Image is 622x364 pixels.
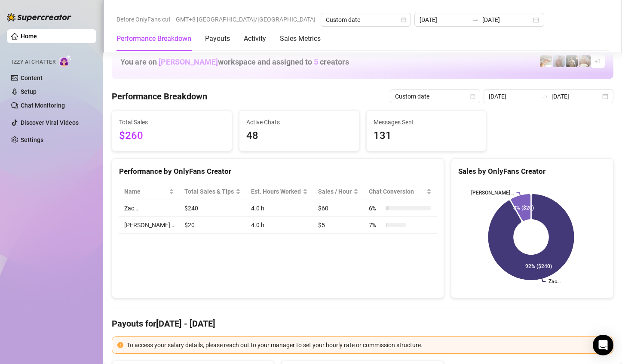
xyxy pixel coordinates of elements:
[246,117,352,127] span: Active Chats
[369,187,424,196] span: Chat Conversion
[21,74,43,81] a: Content
[395,90,475,103] span: Custom date
[59,55,72,67] img: AI Chatter
[176,13,316,26] span: GMT+8 [GEOGRAPHIC_DATA]/[GEOGRAPHIC_DATA]
[374,117,479,127] span: Messages Sent
[246,200,313,217] td: 4.0 h
[553,55,565,67] img: Joey
[179,200,246,217] td: $240
[541,93,548,100] span: to
[119,128,225,144] span: $260
[458,166,606,177] div: Sales by OnlyFans Creator
[21,88,37,95] a: Setup
[313,217,364,234] td: $5
[205,34,230,44] div: Payouts
[119,166,437,177] div: Performance by OnlyFans Creator
[579,55,591,67] img: Aussieboy_jfree
[548,278,560,284] text: Zac…
[401,17,406,22] span: calendar
[364,183,436,200] th: Chat Conversion
[326,13,406,26] span: Custom date
[124,187,167,196] span: Name
[112,318,613,330] h4: Payouts for [DATE] - [DATE]
[127,340,608,350] div: To access your salary details, please reach out to your manager to set your hourly rate or commis...
[179,183,246,200] th: Total Sales & Tips
[482,15,531,25] input: End date
[472,16,479,23] span: to
[117,342,123,348] span: exclamation-circle
[21,119,79,126] a: Discover Viral Videos
[21,102,65,109] a: Chat Monitoring
[179,217,246,234] td: $20
[313,183,364,200] th: Sales / Hour
[244,34,266,44] div: Activity
[566,55,578,67] img: Tony
[369,204,383,213] span: 6 %
[119,217,179,234] td: [PERSON_NAME]…
[12,58,55,66] span: Izzy AI Chatter
[21,136,43,143] a: Settings
[369,220,383,230] span: 7 %
[184,187,234,196] span: Total Sales & Tips
[159,57,218,66] span: [PERSON_NAME]
[313,200,364,217] td: $60
[541,93,548,100] span: swap-right
[318,187,352,196] span: Sales / Hour
[280,34,321,44] div: Sales Metrics
[119,117,225,127] span: Total Sales
[251,187,301,196] div: Est. Hours Worked
[119,200,179,217] td: Zac…
[116,13,171,26] span: Before OnlyFans cut
[21,33,37,40] a: Home
[374,128,479,144] span: 131
[119,183,179,200] th: Name
[594,56,601,66] span: + 1
[246,217,313,234] td: 4.0 h
[246,128,352,144] span: 48
[314,57,318,66] span: 5
[552,92,601,101] input: End date
[470,94,475,99] span: calendar
[472,16,479,23] span: swap-right
[489,92,538,101] input: Start date
[116,34,191,44] div: Performance Breakdown
[471,190,514,196] text: [PERSON_NAME]…
[593,335,613,355] div: Open Intercom Messenger
[420,15,469,25] input: Start date
[7,13,71,22] img: logo-BBDzfeDw.svg
[540,55,552,67] img: Zac
[120,57,349,67] h1: You are on workspace and assigned to creators
[112,90,207,102] h4: Performance Breakdown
